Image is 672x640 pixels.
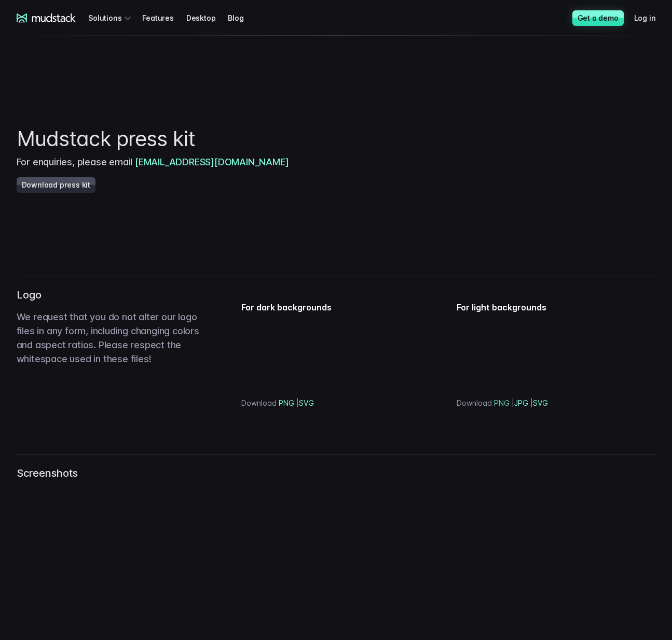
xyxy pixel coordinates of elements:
[634,8,668,27] a: Log in
[17,13,76,23] a: mudstack logo
[135,157,289,167] a: [EMAIL_ADDRESS][DOMAIN_NAME]
[17,155,656,169] p: For enquiries, please email
[279,399,294,407] a: PNG
[457,302,546,312] strong: For light backgrounds
[186,8,228,27] a: Desktop
[299,399,314,407] a: SVG
[142,8,186,27] a: Features
[514,399,528,407] a: JPG
[457,326,655,390] img: mudstack logo reverse
[241,302,332,312] strong: For dark backgrounds
[88,8,134,27] div: Solutions
[241,326,440,390] img: mudstack logo primary
[241,398,440,408] p: Download |
[494,399,510,407] a: PNG
[533,399,548,407] a: SVG
[17,310,209,366] p: We request that you do not alter our logo files in any form, including changing colors and aspect...
[17,467,209,480] h3: Screenshots
[457,398,655,408] p: Download | |
[228,8,256,27] a: Blog
[17,289,209,302] h3: Logo
[17,127,656,151] h1: Mudstack press kit
[572,10,624,26] a: Get a demo
[17,177,95,193] a: Download press kit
